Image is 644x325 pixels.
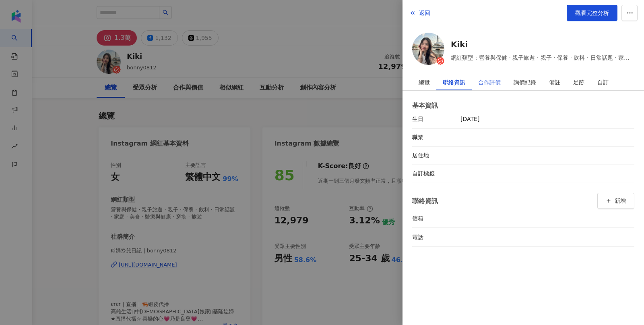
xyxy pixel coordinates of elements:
div: 職業 [412,133,444,142]
div: 足跡 [573,74,584,90]
button: 返回 [409,5,431,21]
div: [DATE] [460,115,479,123]
div: 居住地 [412,152,444,160]
div: 合作評價 [478,74,501,90]
div: 自訂 [597,74,609,90]
div: 聯絡資訊 [443,74,465,90]
span: 網紅類型：營養與保健 · 親子旅遊 · 親子 · 保養 · 飲料 · 日常話題 · 家庭 · 美食 · 醫療與健康 · 穿搭 · 旅遊 [451,53,634,62]
span: 觀看完整分析 [575,10,609,16]
a: Kiki [451,39,634,50]
div: 基本資訊 [412,100,438,110]
a: 觀看完整分析 [567,5,617,21]
button: 新增 [597,193,634,209]
a: KOL Avatar [412,33,444,68]
div: 生日 [412,115,444,123]
div: 詢價紀錄 [514,74,536,90]
div: 自訂標籤 [412,170,444,178]
div: 備註 [549,74,560,90]
div: 電話 [412,233,444,242]
span: 新增 [615,198,626,204]
span: 返回 [419,10,430,16]
img: KOL Avatar [412,33,444,65]
div: 聯絡資訊 [412,196,438,206]
div: 總覽 [419,74,430,90]
div: 信箱 [412,214,444,223]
